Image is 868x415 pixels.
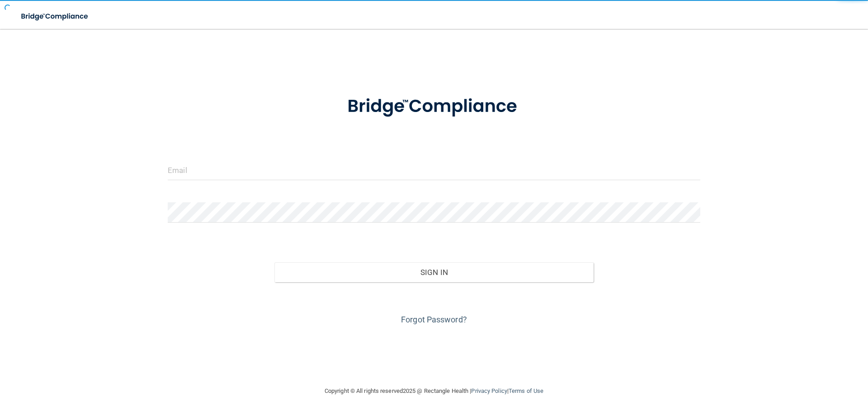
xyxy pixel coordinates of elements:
a: Terms of Use [509,387,543,394]
img: bridge_compliance_login_screen.278c3ca4.svg [329,83,539,130]
img: bridge_compliance_login_screen.278c3ca4.svg [14,7,97,26]
div: Copyright © All rights reserved 2025 @ Rectangle Health | | [269,377,599,406]
input: Email [168,160,700,180]
a: Privacy Policy [471,387,507,394]
button: Sign In [274,262,594,282]
a: Forgot Password? [401,315,467,324]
